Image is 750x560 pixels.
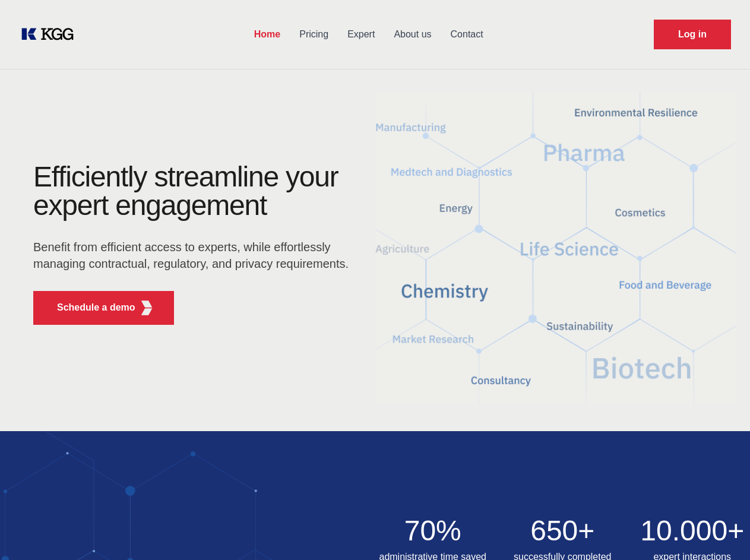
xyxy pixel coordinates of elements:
a: Expert [338,19,384,50]
img: KGG Fifth Element RED [375,77,736,419]
p: Benefit from efficient access to experts, while effortlessly managing contractual, regulatory, an... [33,239,356,272]
a: Request Demo [654,20,731,49]
button: Schedule a demoKGG Fifth Element RED [33,291,174,325]
h2: 650+ [505,517,621,545]
a: KOL Knowledge Platform: Talk to Key External Experts (KEE) [19,25,83,44]
a: Pricing [290,19,338,50]
img: KGG Fifth Element RED [140,300,154,315]
h1: Efficiently streamline your expert engagement [33,163,356,220]
a: Home [245,19,290,50]
p: Schedule a demo [57,300,135,315]
a: Contact [441,19,493,50]
a: About us [384,19,441,50]
h2: 70% [375,517,491,545]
